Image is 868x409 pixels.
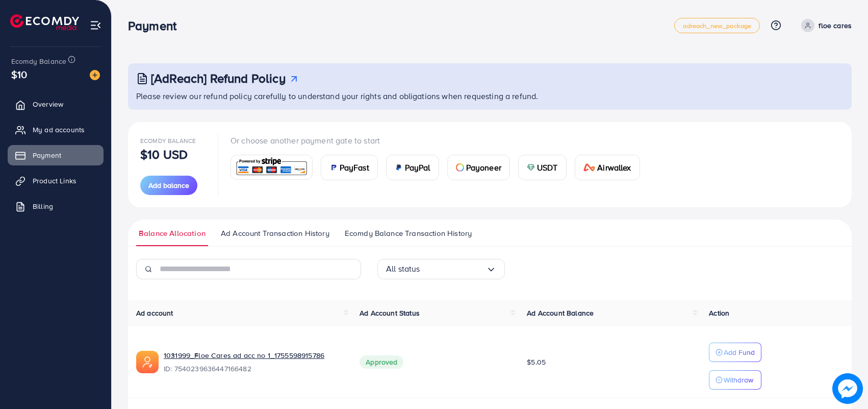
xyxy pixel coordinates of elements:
span: Product Links [33,176,76,186]
img: card [329,163,338,172]
img: menu [90,19,101,31]
img: image [833,374,863,404]
p: Add Fund [724,346,755,358]
span: Airwallex [597,161,631,174]
a: Payment [8,145,104,165]
img: card [395,163,403,172]
span: USDT [537,161,558,174]
span: PayFast [340,161,369,174]
span: $5.05 [527,357,546,367]
span: Payoneer [466,161,501,174]
a: My ad accounts [8,119,104,140]
span: Approved [360,355,403,369]
img: ic-ads-acc.e4c84228.svg [136,351,159,373]
span: adreach_new_package [683,22,751,29]
a: cardPayoneer [447,155,510,180]
span: Ad Account Status [360,308,420,318]
span: Ad Account Balance [527,308,594,318]
span: Ad Account Transaction History [221,228,329,239]
span: $10 [11,67,27,82]
span: Ecomdy Balance [140,136,196,145]
h3: Payment [128,18,185,33]
a: card [231,155,313,180]
a: 1031999_Floe Cares ad acc no 1_1755598915786 [164,350,343,360]
span: Billing [33,201,53,211]
a: Product Links [8,171,104,191]
button: Add Fund [709,343,761,362]
img: card [456,163,464,172]
p: Or choose another payment gate to start [231,134,648,147]
span: Action [709,308,729,318]
p: Please review our refund policy carefully to understand your rights and obligations when requesti... [136,90,846,102]
input: Search for option [420,261,486,277]
p: Withdraw [724,374,753,386]
span: My ad accounts [33,125,85,135]
img: card [583,163,596,172]
button: Add balance [140,176,197,195]
div: Search for option [377,259,505,279]
a: cardPayFast [321,155,378,180]
a: cardUSDT [518,155,567,180]
div: <span class='underline'>1031999_Floe Cares ad acc no 1_1755598915786</span></br>7540239636447166482 [164,350,343,374]
span: Add balance [148,180,189,190]
a: adreach_new_package [674,18,760,33]
a: floe cares [797,19,852,32]
span: Ad account [136,308,173,318]
button: Withdraw [709,370,761,390]
span: Ecomdy Balance Transaction History [345,228,472,239]
span: Payment [33,150,61,160]
span: All status [386,261,420,277]
span: ID: 7540239636447166482 [164,364,343,374]
h3: [AdReach] Refund Policy [151,71,286,86]
img: logo [10,14,79,30]
span: Ecomdy Balance [11,56,66,66]
span: PayPal [405,161,430,174]
p: floe cares [819,19,852,32]
span: Balance Allocation [139,228,206,239]
img: image [90,70,100,80]
a: Overview [8,94,104,114]
img: card [234,156,309,178]
span: Overview [33,99,63,109]
a: Billing [8,196,104,216]
a: cardAirwallex [575,155,640,180]
img: card [527,163,535,172]
a: cardPayPal [386,155,439,180]
p: $10 USD [140,148,188,160]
